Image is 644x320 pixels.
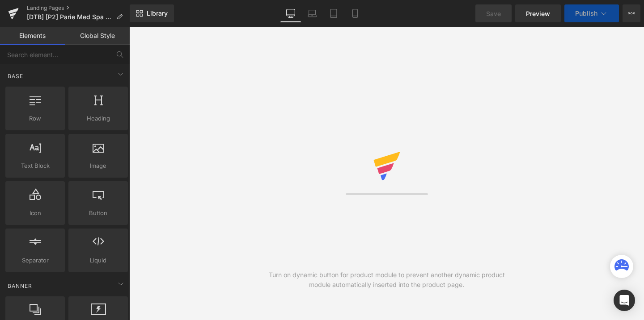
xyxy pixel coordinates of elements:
[8,208,62,218] span: Icon
[8,256,62,265] span: Separator
[8,114,62,123] span: Row
[575,10,597,17] span: Publish
[515,4,561,22] a: Preview
[130,4,174,22] a: New Library
[71,256,125,265] span: Liquid
[7,282,33,290] span: Banner
[147,9,168,17] span: Library
[280,4,301,22] a: Desktop
[65,27,130,45] a: Global Style
[27,4,130,12] a: Landing Pages
[258,270,516,290] div: Turn on dynamic button for product module to prevent another dynamic product module automatically...
[71,114,125,123] span: Heading
[614,290,635,311] div: Open Intercom Messenger
[71,161,125,170] span: Image
[71,208,125,218] span: Button
[564,4,619,22] button: Publish
[323,4,344,22] a: Tablet
[526,9,550,18] span: Preview
[344,4,366,22] a: Mobile
[27,13,113,21] span: [DTB] [P2] Parie Med Spa Skin Tightening $69.95
[301,4,323,22] a: Laptop
[623,4,640,22] button: More
[7,72,24,80] span: Base
[486,9,501,18] span: Save
[8,161,62,170] span: Text Block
